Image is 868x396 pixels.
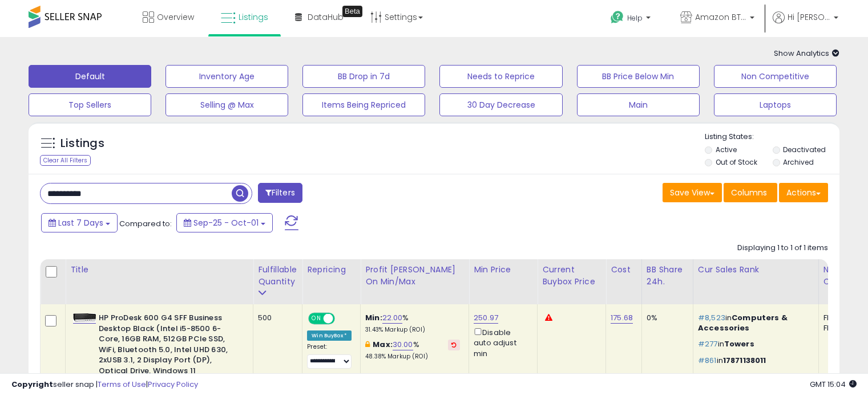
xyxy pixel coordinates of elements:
[193,217,259,228] span: Sep-25 - Oct-01
[611,312,633,324] a: 175.68
[698,339,810,349] p: in
[737,243,828,254] div: Displaying 1 to 1 of 1 items
[823,323,861,333] div: FBM: 7
[823,264,865,288] div: Num of Comp.
[542,264,601,288] div: Current Buybox Price
[60,136,104,152] h5: Listings
[308,11,344,23] span: DataHub
[823,313,861,323] div: FBA: 2
[98,379,146,390] a: Terms of Use
[705,132,839,142] p: Listing States:
[698,313,810,333] p: in
[165,65,288,88] button: Inventory Age
[577,93,700,116] button: Main
[474,264,532,276] div: Min Price
[119,218,172,229] span: Compared to:
[307,264,356,276] div: Repricing
[773,11,838,37] a: Hi [PERSON_NAME]
[610,10,624,25] i: Get Help
[647,264,688,288] div: BB Share 24h.
[361,259,469,304] th: The percentage added to the cost of goods (COGS) that forms the calculator for Min & Max prices.
[176,213,273,232] button: Sep-25 - Oct-01
[783,145,826,154] label: Deactivated
[439,65,562,88] button: Needs to Reprice
[724,183,777,202] button: Columns
[365,340,460,361] div: %
[70,264,248,276] div: Title
[302,65,425,88] button: BB Drop in 7d
[731,187,767,198] span: Columns
[307,343,352,369] div: Preset:
[716,145,737,154] label: Active
[365,326,460,334] p: 31.43% Markup (ROI)
[779,183,828,202] button: Actions
[11,379,198,390] div: seller snap | |
[382,312,403,324] a: 22.00
[333,314,352,324] span: OFF
[810,379,857,390] span: 2025-10-14 15:04 GMT
[11,379,53,390] strong: Copyright
[373,339,393,350] b: Max:
[451,342,457,348] i: Revert to store-level Max Markup
[714,93,837,116] button: Laptops
[698,312,725,323] span: #8,523
[58,217,103,228] span: Last 7 Days
[40,155,91,166] div: Clear All Filters
[302,93,425,116] button: Items Being Repriced
[393,339,413,350] a: 30.00
[239,11,268,23] span: Listings
[41,213,118,232] button: Last 7 Days
[148,379,198,390] a: Privacy Policy
[29,65,151,88] button: Default
[723,355,766,366] span: 17871138011
[698,338,718,349] span: #277
[309,314,324,324] span: ON
[365,341,370,348] i: This overrides the store level max markup for this listing
[165,93,288,116] button: Selling @ Max
[365,313,460,334] div: %
[365,353,460,361] p: 48.38% Markup (ROI)
[788,11,830,23] span: Hi [PERSON_NAME]
[774,48,839,59] span: Show Analytics
[663,183,722,202] button: Save View
[157,11,194,23] span: Overview
[258,264,297,288] div: Fulfillable Quantity
[698,355,717,366] span: #861
[698,356,810,366] p: in
[716,157,757,167] label: Out of Stock
[698,312,788,333] span: Computers & Accessories
[73,313,96,322] img: 41FM9aZ5L-L._SL40_.jpg
[698,264,814,276] div: Cur Sales Rank
[695,11,746,23] span: Amazon BTG
[439,93,562,116] button: 30 Day Decrease
[577,65,700,88] button: BB Price Below Min
[611,264,637,276] div: Cost
[647,313,684,323] div: 0%
[258,183,302,203] button: Filters
[714,65,837,88] button: Non Competitive
[724,338,754,349] span: Towers
[342,6,362,17] div: Tooltip anchor
[474,326,528,359] div: Disable auto adjust min
[783,157,814,167] label: Archived
[258,313,293,323] div: 500
[365,264,464,288] div: Profit [PERSON_NAME] on Min/Max
[29,93,151,116] button: Top Sellers
[307,330,352,341] div: Win BuyBox *
[365,312,382,323] b: Min:
[627,13,643,23] span: Help
[601,2,662,37] a: Help
[99,313,237,390] b: HP ProDesk 600 G4 SFF Business Desktop Black (Intel i5-8500 6-Core, 16GB RAM, 512GB PCIe SSD, WiF...
[474,312,498,324] a: 250.97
